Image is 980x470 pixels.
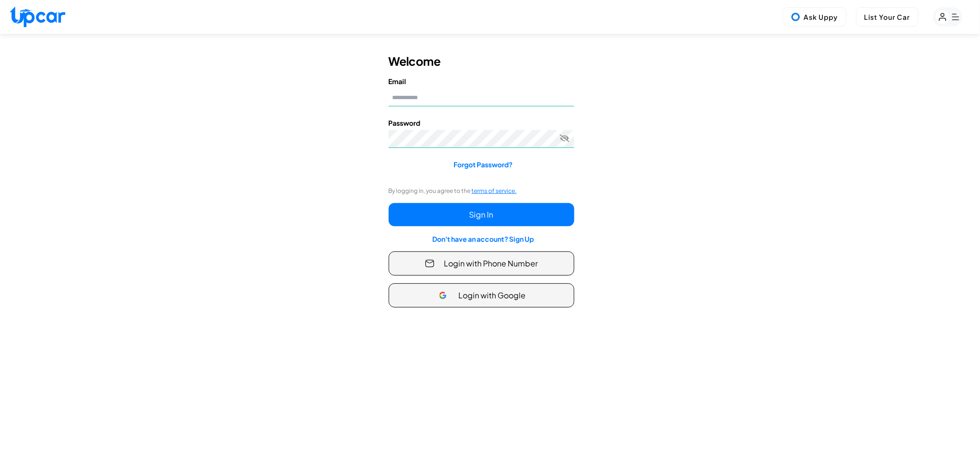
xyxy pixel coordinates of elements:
a: Don't have an account? Sign Up [433,235,534,243]
img: Upcar Logo [10,6,65,27]
img: Google Icon [437,290,449,301]
button: Toggle password visibility [560,133,570,143]
button: Sign In [389,203,574,226]
label: Email [389,76,574,87]
label: Password [389,118,574,128]
button: List Your Car [856,7,919,27]
span: Login with Google [458,290,526,301]
span: terms of service. [472,187,517,194]
button: Login with Phone Number [389,251,574,276]
img: Email Icon [425,259,435,268]
span: Login with Phone Number [444,258,538,269]
img: Uppy [791,12,801,22]
button: Ask Uppy [783,7,847,27]
label: By logging in, you agree to the [389,187,517,195]
a: Forgot Password? [454,160,513,169]
button: Login with Google [389,283,574,308]
h3: Welcome [389,53,441,69]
